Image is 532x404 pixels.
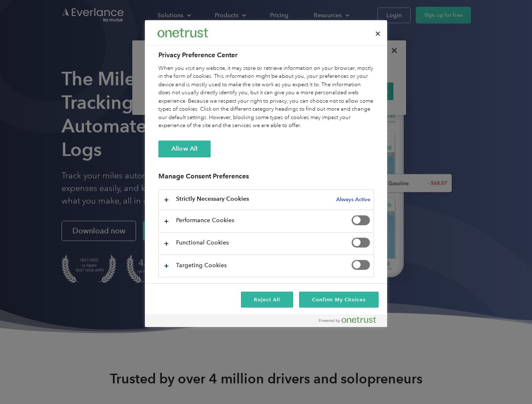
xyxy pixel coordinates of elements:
[158,24,208,41] div: Everlance
[369,24,387,43] button: Close
[145,20,387,327] div: Preference center
[158,64,374,130] div: When you visit any website, it may store or retrieve information on your browser, mostly in the f...
[299,292,379,308] button: Confirm My Choices
[158,172,374,185] h3: Manage Consent Preferences
[145,20,387,327] div: Privacy Preference Center
[241,292,293,308] button: Reject All
[158,28,208,37] img: Everlance
[319,316,376,323] img: Powered by OneTrust Opens in a new Tab
[158,50,374,60] h2: Privacy Preference Center
[319,316,383,327] a: Powered by OneTrust Opens in a new Tab
[158,141,211,157] button: Allow All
